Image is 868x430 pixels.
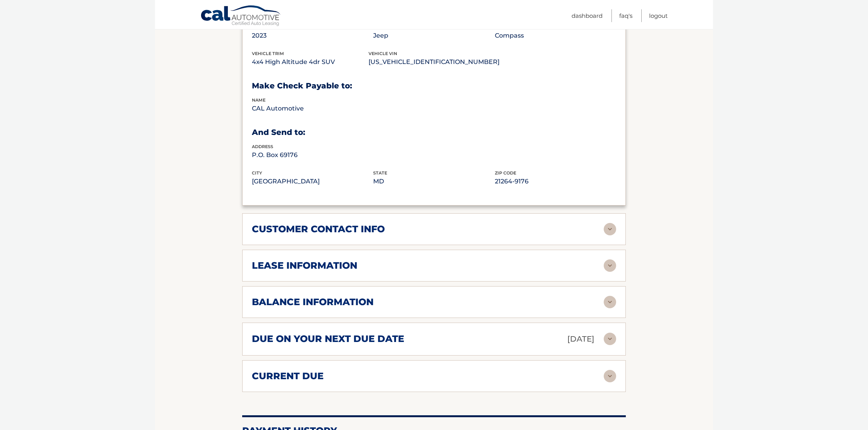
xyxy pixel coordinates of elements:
[604,296,616,308] img: accordion-rest.svg
[619,9,632,22] a: FAQ's
[369,51,397,56] span: vehicle vin
[252,128,616,137] h3: And Send to:
[369,57,499,67] p: [US_VEHICLE_IDENTIFICATION_NUMBER]
[252,81,616,91] h3: Make Check Payable to:
[252,144,273,149] span: address
[252,51,284,56] span: vehicle trim
[495,176,616,187] p: 21264-9176
[252,57,369,67] p: 4x4 High Altitude 4dr SUV
[572,9,603,22] a: Dashboard
[252,260,357,271] h2: lease information
[252,223,385,235] h2: customer contact info
[604,333,616,345] img: accordion-rest.svg
[373,170,387,176] span: state
[252,296,374,308] h2: balance information
[252,370,324,382] h2: current due
[567,332,594,346] p: [DATE]
[252,25,284,30] span: vehicle Year
[252,170,262,176] span: city
[252,333,404,345] h2: due on your next due date
[373,25,407,30] span: vehicle make
[252,103,373,114] p: CAL Automotive
[495,30,616,41] p: Compass
[373,30,494,41] p: Jeep
[649,9,668,22] a: Logout
[373,176,494,187] p: MD
[252,150,373,161] p: P.O. Box 69176
[252,30,373,41] p: 2023
[252,97,265,103] span: name
[200,5,282,28] a: Cal Automotive
[252,176,373,187] p: [GEOGRAPHIC_DATA]
[495,170,516,176] span: zip code
[604,259,616,272] img: accordion-rest.svg
[604,223,616,235] img: accordion-rest.svg
[604,370,616,382] img: accordion-rest.svg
